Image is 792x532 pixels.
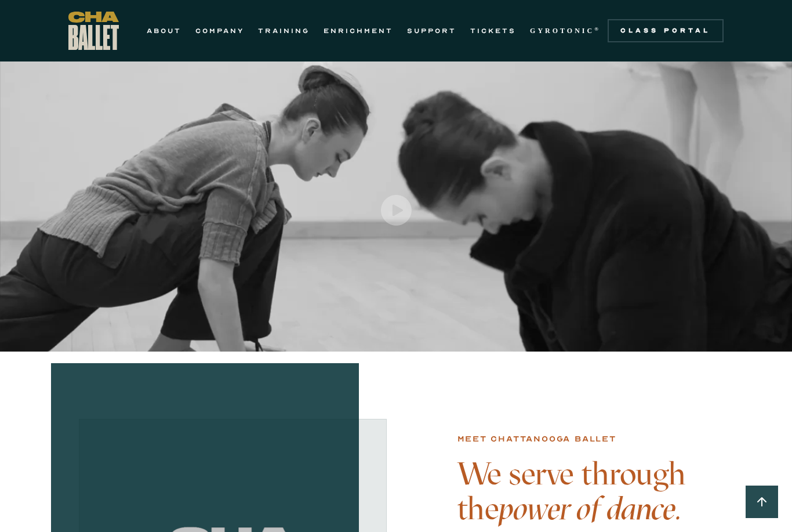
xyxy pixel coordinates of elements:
[258,24,310,38] a: TRAINING
[457,432,616,446] div: Meet chattanooga ballet
[324,24,393,38] a: ENRICHMENT
[195,24,244,38] a: COMPANY
[608,19,724,42] a: Class Portal
[147,24,181,38] a: ABOUT
[530,27,594,35] strong: GYROTONIC
[594,26,601,32] sup: ®
[407,24,456,38] a: SUPPORT
[530,24,601,38] a: GYROTONIC®
[615,26,717,35] div: Class Portal
[470,24,516,38] a: TICKETS
[499,490,682,527] em: power of dance.
[457,457,689,526] h4: We serve through the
